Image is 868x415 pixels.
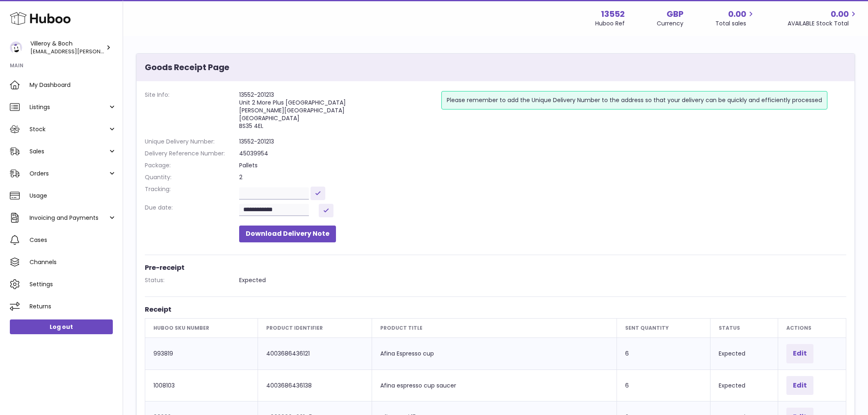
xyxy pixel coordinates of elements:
address: 13552-201213 Unit 2 More Plus [GEOGRAPHIC_DATA] [PERSON_NAME][GEOGRAPHIC_DATA] [GEOGRAPHIC_DATA] ... [239,91,441,134]
th: Actions [778,318,846,337]
dd: Expected [239,276,846,284]
td: 1008103 [145,369,258,401]
span: Cases [30,236,116,244]
h3: Pre-receipt [145,263,846,272]
dd: Pallets [239,162,846,169]
span: Stock [30,125,108,133]
th: Status [710,318,778,337]
span: Listings [30,103,108,111]
span: Settings [30,280,116,288]
div: Villeroy & Boch [30,40,104,55]
img: liu.rosanne@villeroy-boch.com [10,41,22,54]
span: Invoicing and Payments [30,214,108,222]
span: [EMAIL_ADDRESS][PERSON_NAME][DOMAIN_NAME] [30,47,166,55]
dd: 13552-201213 [239,138,846,146]
th: Product Identifier [258,318,372,337]
dt: Quantity: [145,173,239,181]
td: Expected [710,369,778,401]
a: 0.00 Total sales [715,9,756,27]
h3: Goods Receipt Page [145,62,229,73]
th: Product title [372,318,617,337]
h3: Receipt [145,305,846,314]
td: Afina Espresso cup [372,337,617,369]
dt: Package: [145,162,239,169]
span: My Dashboard [30,81,116,89]
td: 6 [617,337,710,369]
a: 0.00 AVAILABLE Stock Total [788,9,858,27]
dt: Tracking: [145,185,239,200]
div: Please remember to add the Unique Delivery Number to the address so that your delivery can be qui... [441,91,827,109]
div: Currency [657,20,683,27]
span: Sales [30,148,108,155]
div: Huboo Ref [595,20,625,27]
span: 0.00 [831,9,849,20]
span: Total sales [715,20,756,27]
dt: Delivery Reference Number: [145,150,239,157]
dt: Unique Delivery Number: [145,138,239,146]
dt: Due date: [145,204,239,217]
button: Download Delivery Note [239,226,336,242]
span: Channels [30,258,116,266]
span: Returns [30,303,116,310]
span: 0.00 [728,9,746,20]
strong: GBP [667,9,683,20]
td: 4003686436138 [258,369,372,401]
span: Usage [30,192,116,200]
td: Afina espresso cup saucer [372,369,617,401]
th: Huboo SKU Number [145,318,258,337]
button: Edit [786,376,813,395]
th: Sent Quantity [617,318,710,337]
td: 4003686436121 [258,337,372,369]
span: Orders [30,170,108,178]
td: 6 [617,369,710,401]
td: Expected [710,337,778,369]
dt: Site Info: [145,91,239,134]
a: Log out [10,319,113,334]
dt: Status: [145,276,239,284]
dd: 2 [239,173,846,181]
span: AVAILABLE Stock Total [788,20,858,27]
td: 993819 [145,337,258,369]
button: Edit [786,344,813,363]
strong: 13552 [601,9,625,20]
dd: 45039954 [239,150,846,157]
